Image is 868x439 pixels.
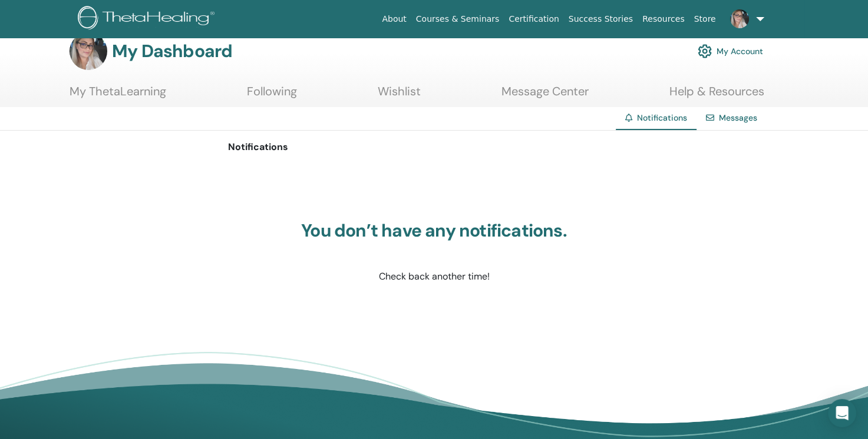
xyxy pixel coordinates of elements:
[287,220,582,241] h3: You don’t have any notifications.
[228,140,641,154] p: Notifications
[112,41,232,62] h3: My Dashboard
[78,6,219,32] img: logo.png
[564,8,638,30] a: Success Stories
[669,84,764,107] a: Help & Resources
[378,84,421,107] a: Wishlist
[501,84,589,107] a: Message Center
[247,84,297,107] a: Following
[637,112,687,123] span: Notifications
[70,32,107,70] img: default.jpg
[730,9,749,28] img: default.jpg
[377,8,411,30] a: About
[698,41,712,61] img: cog.svg
[504,8,563,30] a: Certification
[638,8,689,30] a: Resources
[689,8,721,30] a: Store
[287,270,582,284] p: Check back another time!
[719,112,757,123] a: Messages
[70,84,166,107] a: My ThetaLearning
[698,38,763,64] a: My Account
[828,399,856,427] div: Open Intercom Messenger
[411,8,504,30] a: Courses & Seminars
